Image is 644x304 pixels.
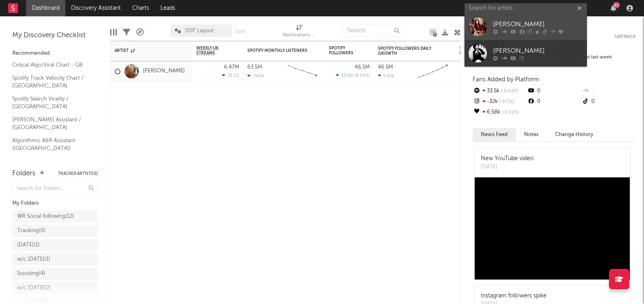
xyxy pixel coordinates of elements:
span: 33.5k [341,74,352,78]
div: 6.47M [224,65,239,70]
span: -8.64 % [353,74,369,78]
div: [PERSON_NAME] [493,46,583,56]
div: [DATE] [481,163,534,171]
div: -541k [247,73,264,78]
div: WR Social following ( 12 ) [17,212,74,221]
div: w/c [DATE] ( 1 ) [17,255,50,264]
a: Critical Algo/Viral Chart - GB [12,60,90,69]
div: Notifications (Artist) [283,20,315,44]
a: [PERSON_NAME] [464,13,587,40]
div: [DATE] ( 1 ) [17,240,40,250]
div: Recommended [12,49,98,58]
input: Search for folders... [12,183,98,194]
div: Notifications (Artist) [283,31,315,40]
span: Fans Added by Platform [473,76,539,83]
div: w/c [DATE] ( 2 ) [17,283,51,293]
div: -- [582,86,636,96]
div: Scouting ( 4 ) [17,269,45,279]
input: Search for artists [464,3,587,13]
a: WR Social following(12) [12,210,98,223]
button: Untrack [615,33,636,41]
div: -11.1 % [222,73,239,78]
button: Tracked Artists(1) [58,172,98,176]
svg: Chart title [284,61,321,82]
span: -573 % [498,100,514,104]
div: Artist [115,48,176,53]
div: Folders [12,169,36,179]
button: Save [235,29,245,34]
div: 46.5M [378,65,393,70]
button: News Feed [473,128,516,141]
a: Scouting(4) [12,268,98,280]
a: w/c [DATE](1) [12,253,98,266]
div: 0 [527,86,581,96]
div: ( ) [336,73,370,78]
div: A&R Pipeline [136,20,144,44]
div: 6.58k [473,107,527,118]
div: 46.5M [355,65,370,70]
a: [PERSON_NAME] [143,68,185,75]
div: My Folders [12,199,98,208]
button: Change History [547,128,602,141]
a: w/c [DATE](2) [12,282,98,294]
div: Filters(1 of 1) [123,20,130,44]
a: Spotify Search Virality / [GEOGRAPHIC_DATA] [12,94,90,111]
a: [PERSON_NAME] Assistant / [GEOGRAPHIC_DATA] [12,115,90,132]
div: 0 [527,96,581,107]
div: Spotify Followers [329,46,358,56]
input: Search... [342,25,404,37]
div: My Discovery Checklist [12,31,98,40]
span: -8.64 % [500,89,518,94]
button: Notes [516,128,547,141]
span: DSP Layout [185,28,213,34]
div: 33.5k [473,86,527,96]
svg: Chart title [415,61,451,82]
a: [DATE](1) [12,239,98,251]
div: Tracking ( 0 ) [17,226,45,236]
div: Edit Columns [110,20,117,44]
div: 81 [613,2,620,8]
div: 5.41k [378,73,394,78]
div: 63.5M [247,65,262,70]
a: Algorithmic A&R Assistant ([GEOGRAPHIC_DATA]) [12,136,90,153]
div: Instagram followers spike [481,292,546,300]
a: Spotify Track Velocity Chart / [GEOGRAPHIC_DATA] [12,74,90,90]
div: 0 [582,96,636,107]
div: [PERSON_NAME] [493,20,583,29]
button: 81 [611,5,616,11]
a: [PERSON_NAME] [464,40,587,67]
div: New YouTube video [481,154,534,163]
div: -32k [473,96,527,107]
div: SoundCloud Followers [460,46,488,56]
span: Weekly UK Streams [196,46,227,56]
a: Tracking(0) [12,225,98,237]
div: Spotify Monthly Listeners [247,48,309,53]
div: Spotify Followers Daily Growth [378,46,439,56]
span: -0.02 % [500,110,519,115]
